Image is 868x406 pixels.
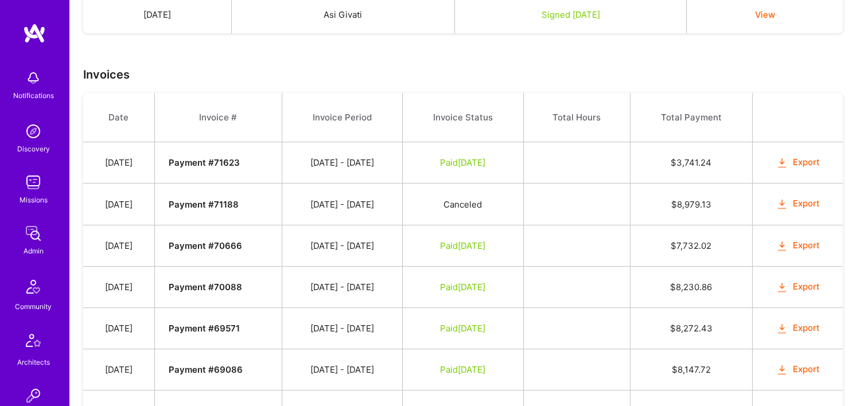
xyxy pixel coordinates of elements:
strong: Payment # 71623 [169,157,240,168]
div: Missions [20,194,48,206]
td: $ 7,732.02 [630,225,752,266]
th: Invoice # [154,93,282,142]
td: $ 8,979.13 [630,184,752,225]
strong: Payment # 69086 [169,364,243,375]
i: icon OrangeDownload [776,157,789,170]
td: $ 3,741.24 [630,142,752,184]
button: Export [776,197,820,210]
td: [DATE] - [DATE] [282,307,402,349]
img: bell [22,67,45,89]
strong: Payment # 70666 [169,240,242,251]
span: Paid [DATE] [440,323,485,334]
strong: Payment # 69571 [169,323,240,334]
td: [DATE] - [DATE] [282,266,402,307]
td: [DATE] - [DATE] [282,184,402,225]
button: Export [776,363,820,376]
th: Total Hours [523,93,630,142]
th: Invoice Status [402,93,523,142]
div: Community [15,300,52,313]
i: icon OrangeDownload [776,280,789,294]
img: admin teamwork [22,222,45,245]
i: icon OrangeDownload [776,239,789,252]
th: Invoice Period [282,93,402,142]
button: Export [776,239,820,252]
td: [DATE] [83,142,154,184]
img: Community [20,273,47,300]
td: [DATE] [83,266,154,307]
td: [DATE] [83,184,154,225]
th: Total Payment [630,93,752,142]
td: [DATE] [83,307,154,349]
i: icon OrangeDownload [776,364,789,377]
h3: Invoices [83,68,854,81]
th: Date [83,93,154,142]
div: Architects [17,356,50,368]
div: Notifications [13,89,54,101]
div: Admin [24,245,44,257]
td: $ 8,272.43 [630,307,752,349]
img: discovery [22,120,45,143]
div: Signed [DATE] [469,9,673,21]
td: [DATE] [83,349,154,391]
span: Paid [DATE] [440,282,485,292]
td: [DATE] - [DATE] [282,142,402,184]
td: [DATE] [83,225,154,266]
span: Paid [DATE] [440,240,485,251]
button: Export [776,322,820,335]
div: Discovery [17,143,50,155]
img: Architects [20,329,47,356]
td: [DATE] - [DATE] [282,225,402,266]
button: View [755,9,775,21]
span: Canceled [443,199,482,210]
i: icon OrangeDownload [776,322,789,335]
td: $ 8,230.86 [630,266,752,307]
img: teamwork [22,171,45,194]
button: Export [776,156,820,169]
strong: Payment # 71188 [169,199,239,210]
span: Paid [DATE] [440,157,485,168]
td: [DATE] - [DATE] [282,349,402,391]
button: Export [776,280,820,294]
i: icon OrangeDownload [776,198,789,211]
span: Paid [DATE] [440,364,485,375]
strong: Payment # 70088 [169,282,242,292]
td: $ 8,147.72 [630,349,752,391]
img: logo [23,23,46,44]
